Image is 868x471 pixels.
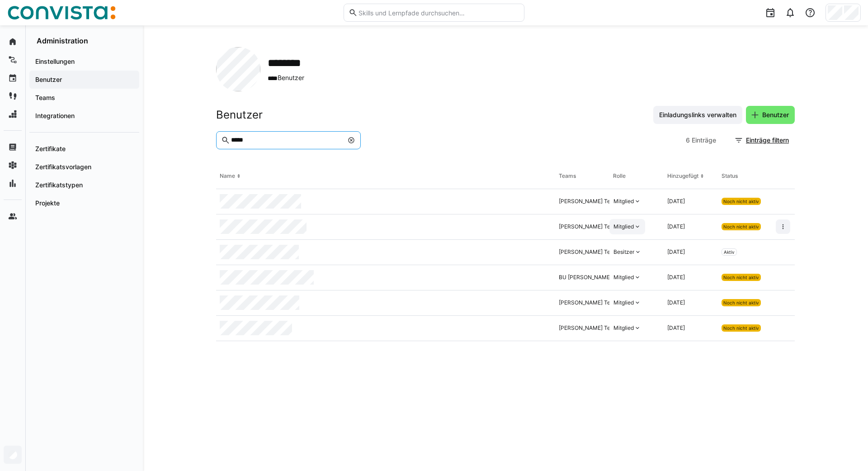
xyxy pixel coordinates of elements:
[613,223,634,230] div: Mitglied
[761,110,790,119] span: Benutzer
[723,325,759,331] span: Noch nicht aktiv
[667,248,685,255] span: [DATE]
[746,106,795,124] button: Benutzer
[686,136,690,145] span: 6
[658,110,738,119] span: Einladungslinks verwalten
[613,172,626,180] div: Rolle
[730,131,795,149] button: Einträge filtern
[613,198,634,205] div: Mitglied
[559,299,618,306] div: [PERSON_NAME] Team
[723,275,759,280] span: Noch nicht aktiv
[559,198,618,205] div: [PERSON_NAME] Team
[559,223,618,230] div: [PERSON_NAME] Team
[667,172,698,180] div: Hinzugefügt
[692,136,716,145] span: Einträge
[723,199,759,204] span: Noch nicht aktiv
[667,198,685,205] span: [DATE]
[358,9,519,17] input: Skills und Lernpfade durchsuchen…
[220,172,235,180] div: Name
[559,324,680,332] div: [PERSON_NAME] Team, [PERSON_NAME] Team
[745,136,790,145] span: Einträge filtern
[653,106,742,124] button: Einladungslinks verwalten
[667,223,685,230] span: [DATE]
[723,300,759,305] span: Noch nicht aktiv
[613,299,634,306] div: Mitglied
[559,274,674,281] div: BU [PERSON_NAME], [PERSON_NAME] Team
[723,224,759,229] span: Noch nicht aktiv
[667,324,685,331] span: [DATE]
[268,73,312,83] span: Benutzer
[559,248,721,256] div: [PERSON_NAME] Team, BU [PERSON_NAME], A TEST Academy
[724,249,735,255] span: Aktiv
[722,172,738,180] div: Status
[667,299,685,306] span: [DATE]
[216,108,263,122] h2: Benutzer
[613,274,634,281] div: Mitglied
[613,324,634,332] div: Mitglied
[559,172,576,180] div: Teams
[667,274,685,281] span: [DATE]
[613,248,634,256] div: Besitzer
